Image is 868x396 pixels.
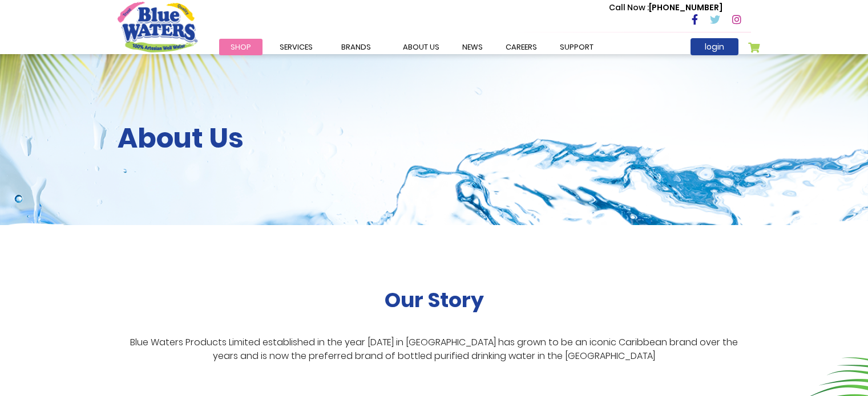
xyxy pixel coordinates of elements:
[609,2,722,14] p: [PHONE_NUMBER]
[231,42,251,52] span: Shop
[118,336,751,363] p: Blue Waters Products Limited established in the year [DATE] in [GEOGRAPHIC_DATA] has grown to be ...
[391,39,451,55] a: about us
[385,288,484,312] h2: Our Story
[451,39,494,55] a: News
[691,38,738,55] a: login
[609,2,649,13] span: Call Now :
[118,122,751,155] h2: About Us
[280,42,313,52] span: Services
[118,2,197,52] a: store logo
[548,39,605,55] a: support
[494,39,548,55] a: careers
[341,42,371,52] span: Brands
